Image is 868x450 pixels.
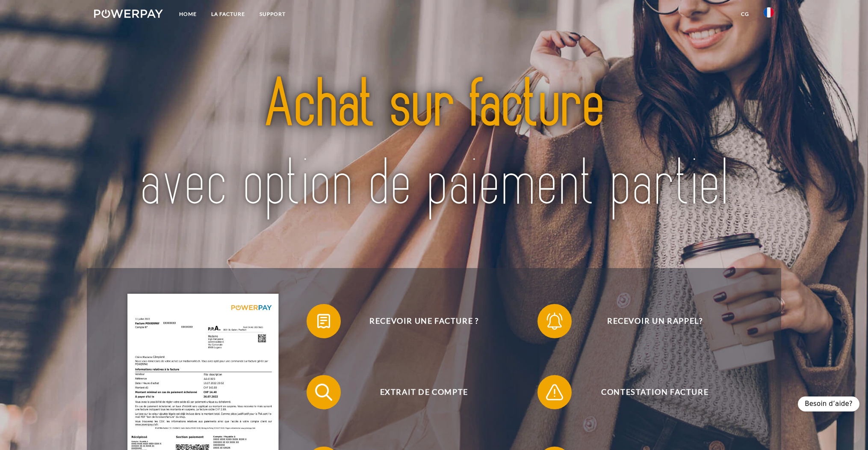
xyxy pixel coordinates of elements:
[319,375,529,409] span: Extrait de compte
[550,375,760,409] span: Contestation Facture
[307,375,529,409] button: Extrait de compte
[537,375,760,409] button: Contestation Facture
[313,381,334,403] img: qb_search.svg
[834,416,861,443] iframe: Schaltfläche zum Öffnen des Messaging-Fensters
[94,9,163,18] img: logo-powerpay-white.svg
[313,310,334,332] img: qb_bill.svg
[798,396,859,411] div: Besoin d’aide?
[764,7,774,18] img: fr
[128,45,741,245] img: title-powerpay_fr.svg
[734,6,756,22] a: CG
[319,304,529,338] span: Recevoir une facture ?
[252,6,293,22] a: Support
[544,310,565,332] img: qb_bell.svg
[537,304,760,338] button: Recevoir un rappel?
[172,6,204,22] a: Home
[307,304,529,338] button: Recevoir une facture ?
[544,381,565,403] img: qb_warning.svg
[550,304,760,338] span: Recevoir un rappel?
[204,6,252,22] a: LA FACTURE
